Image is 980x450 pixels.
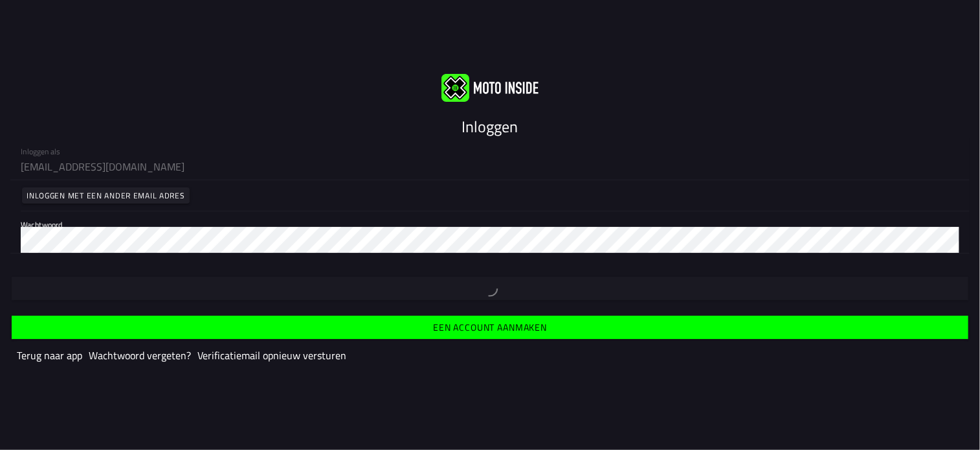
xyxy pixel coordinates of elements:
[197,348,346,363] a: Verificatiemail opnieuw versturen
[17,348,82,363] a: Terug naar app
[22,187,190,204] ion-button: Inloggen met een ander email adres
[462,115,518,138] ion-text: Inloggen
[12,316,968,339] ion-button: Een account aanmaken
[89,348,191,363] a: Wachtwoord vergeten?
